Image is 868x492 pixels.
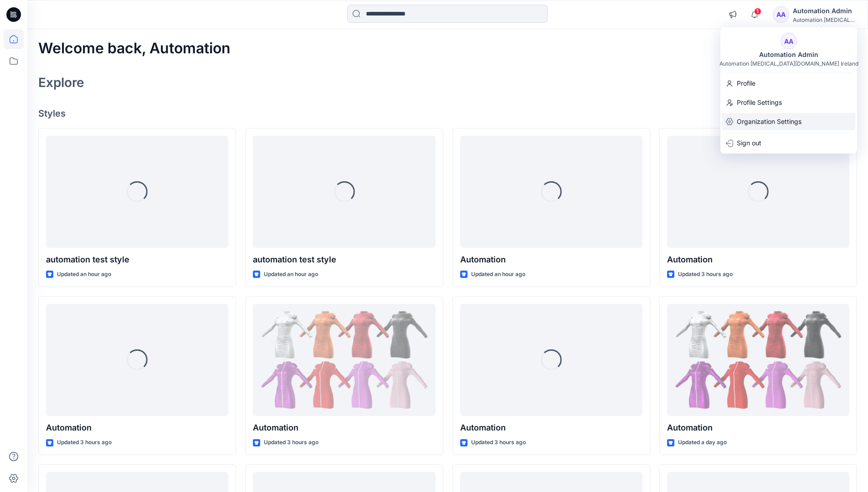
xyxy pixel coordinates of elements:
p: Updated an hour ago [264,270,318,279]
a: Profile Settings [720,94,857,111]
div: AA [781,33,797,49]
p: Organization Settings [737,113,801,130]
a: Profile [720,75,857,92]
h4: Styles [38,108,857,119]
p: Automation [667,253,849,266]
a: Organization Settings [720,113,857,130]
p: Sign out [737,134,761,152]
a: Automation [253,304,435,416]
p: Automation [46,421,228,434]
h2: Explore [38,75,84,90]
p: Automation [253,421,435,434]
p: Profile Settings [737,94,782,111]
h2: Welcome back, Automation [38,40,231,57]
p: Automation [460,421,642,434]
p: Updated an hour ago [57,270,111,279]
p: Automation [460,253,642,266]
a: Automation [667,304,849,416]
div: Automation Admin [754,49,824,60]
div: AA [773,6,789,23]
span: 1 [754,8,761,15]
p: Updated an hour ago [471,270,525,279]
div: Automation Admin [793,5,857,16]
p: Automation [667,421,849,434]
p: automation test style [253,253,435,266]
p: Updated 3 hours ago [471,438,526,447]
p: Updated 3 hours ago [678,270,733,279]
div: Automation [MEDICAL_DATA]... [793,16,857,23]
p: Updated 3 hours ago [264,438,318,447]
p: Updated a day ago [678,438,727,447]
p: Profile [737,75,755,92]
p: automation test style [46,253,228,266]
div: Automation [MEDICAL_DATA][DOMAIN_NAME] Ireland [719,60,858,67]
p: Updated 3 hours ago [57,438,112,447]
